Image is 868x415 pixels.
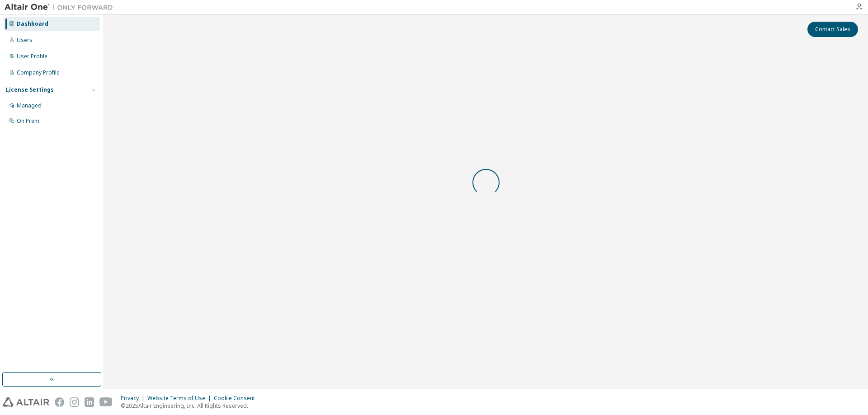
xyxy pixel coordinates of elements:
div: License Settings [6,86,54,93]
div: Website Terms of Use [147,395,214,402]
div: Cookie Consent [214,395,260,402]
div: Company Profile [17,69,60,76]
img: facebook.svg [55,397,64,407]
img: altair_logo.svg [3,397,49,407]
button: Contact Sales [807,22,858,37]
img: instagram.svg [70,397,79,407]
div: Users [17,37,33,44]
div: User Profile [17,53,47,60]
div: Managed [17,102,42,109]
div: Dashboard [17,20,48,28]
img: linkedin.svg [85,397,94,407]
img: youtube.svg [99,397,113,407]
div: On Prem [17,117,39,125]
img: Altair One [5,3,118,12]
div: Privacy [121,395,147,402]
p: © 2025 Altair Engineering, Inc. All Rights Reserved. [121,402,260,410]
